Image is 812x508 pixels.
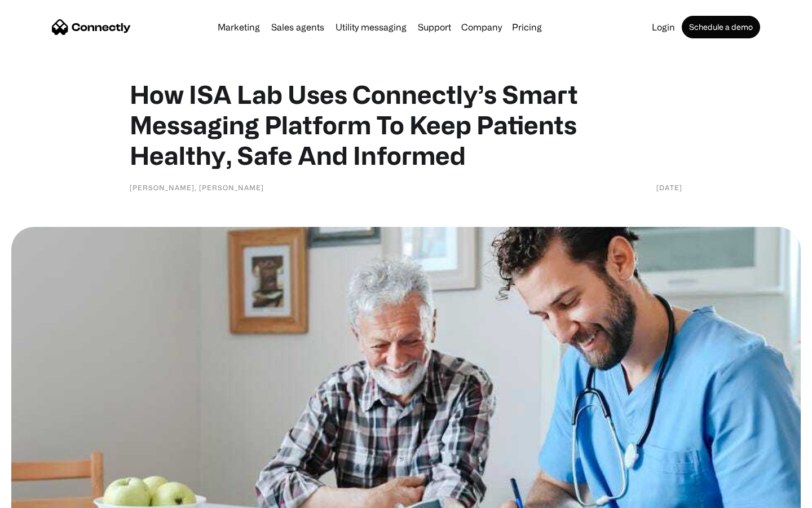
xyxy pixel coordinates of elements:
[413,23,456,32] a: Support
[130,182,264,193] div: [PERSON_NAME], [PERSON_NAME]
[267,23,329,32] a: Sales agents
[331,23,411,32] a: Utility messaging
[213,23,264,32] a: Marketing
[461,19,502,35] div: Company
[507,23,546,32] a: Pricing
[647,23,679,32] a: Login
[23,488,68,504] ul: Language list
[656,182,682,193] div: [DATE]
[682,16,760,38] a: Schedule a demo
[130,79,682,170] h1: How ISA Lab Uses Connectly’s Smart Messaging Platform To Keep Patients Healthy, Safe And Informed
[11,488,68,504] aside: Language selected: English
